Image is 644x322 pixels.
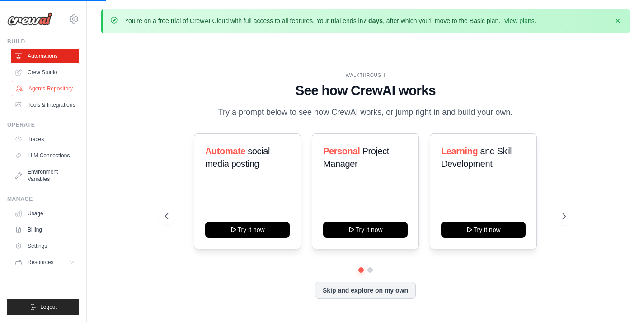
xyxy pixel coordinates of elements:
iframe: Chat Widget [599,279,644,322]
p: Try a prompt below to see how CrewAI works, or jump right in and build your own. [214,106,517,119]
a: Crew Studio [11,65,79,80]
div: 聊天小组件 [599,279,644,322]
button: Resources [11,255,79,270]
h1: See how CrewAI works [165,82,566,99]
a: Settings [11,239,79,253]
button: Try it now [441,222,526,238]
a: Agents Repository [12,81,80,96]
span: Project Manager [323,146,389,169]
button: Try it now [323,222,408,238]
button: Skip and explore on my own [315,282,416,299]
div: WALKTHROUGH [165,72,566,79]
a: Billing [11,223,79,237]
span: Resources [28,259,53,266]
div: Build [7,38,79,45]
span: social media posting [205,146,270,169]
img: Logo [7,12,52,26]
p: You're on a free trial of CrewAI Cloud with full access to all features. Your trial ends in , aft... [125,16,536,25]
span: Logout [40,303,57,311]
a: View plans [504,17,534,24]
span: Learning [441,146,478,156]
div: Manage [7,195,79,203]
span: Automate [205,146,245,156]
a: Automations [11,49,79,63]
a: LLM Connections [11,148,79,163]
a: Usage [11,206,79,221]
button: Try it now [205,222,290,238]
a: Traces [11,132,79,147]
span: Personal [323,146,360,156]
a: Tools & Integrations [11,98,79,112]
strong: 7 days [363,17,383,24]
button: Logout [7,299,79,315]
div: Operate [7,121,79,128]
a: Environment Variables [11,165,79,186]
